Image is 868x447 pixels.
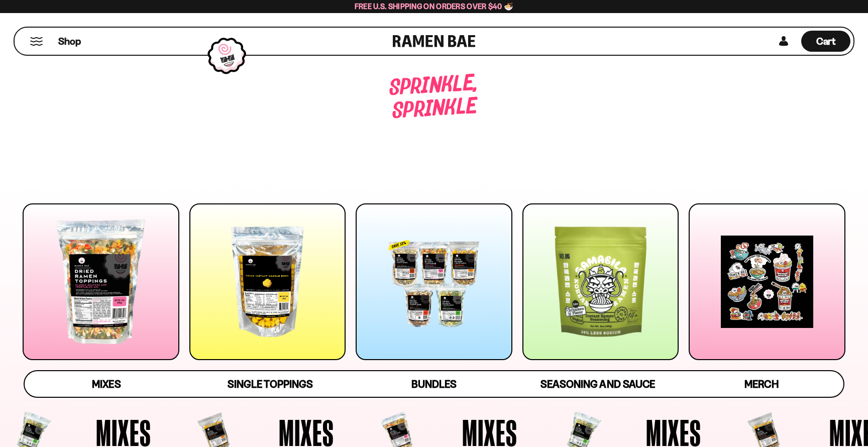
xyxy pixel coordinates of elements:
span: Seasoning and Sauce [540,378,655,390]
a: Seasoning and Sauce [516,371,680,397]
span: Single Toppings [228,378,312,390]
a: Merch [680,371,843,397]
a: Shop [58,31,81,52]
span: Bundles [411,378,457,390]
span: Merch [744,378,778,390]
span: Shop [58,35,81,48]
a: Mixes [25,371,188,397]
a: Single Toppings [188,371,352,397]
span: Cart [816,35,836,47]
span: Mixes [92,378,121,390]
button: Mobile Menu Trigger [30,37,43,46]
div: Cart [801,28,850,55]
span: Free U.S. Shipping on Orders over $40 🍜 [355,2,514,11]
a: Bundles [352,371,516,397]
